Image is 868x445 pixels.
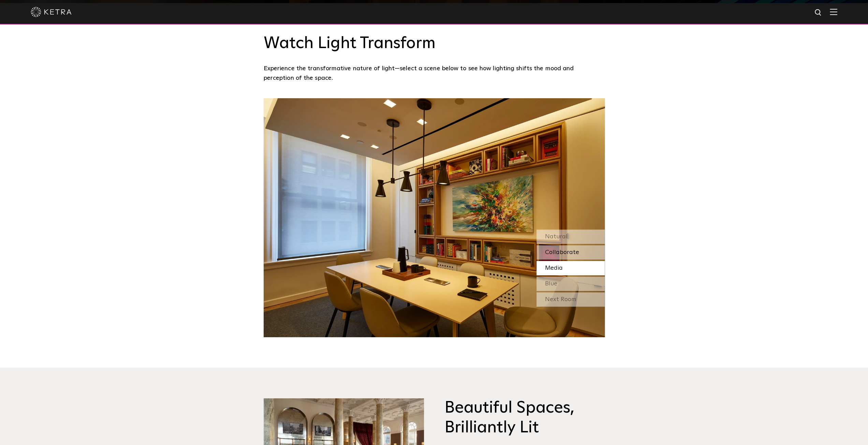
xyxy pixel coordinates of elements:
img: search icon [814,9,823,17]
img: SS-Desktop-CEC-03 [264,98,605,337]
h3: Beautiful Spaces, Brilliantly Lit [444,398,605,437]
span: Collaborate [545,249,579,255]
h3: Watch Light Transform [264,34,605,54]
img: Hamburger%20Nav.svg [830,9,837,15]
div: Next Room [536,292,605,307]
p: Experience the transformative nature of light—select a scene below to see how lighting shifts the... [264,64,601,83]
span: Natural [545,234,568,240]
img: ketra-logo-2019-white [31,7,72,17]
span: Blue [545,281,557,287]
span: Media [545,265,563,271]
